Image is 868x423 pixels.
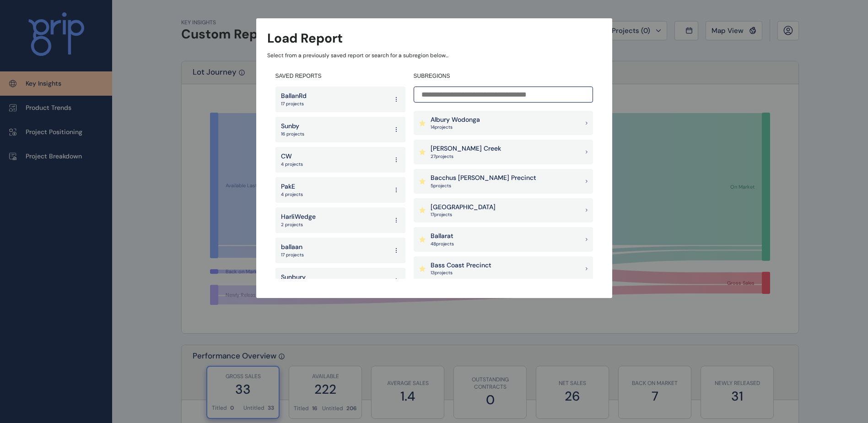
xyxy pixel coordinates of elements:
p: PakE [281,182,303,191]
p: Ballarat [431,232,454,241]
p: 5 project s [431,183,536,189]
p: 16 projects [281,131,304,137]
p: 4 projects [281,161,303,168]
p: CW [281,152,303,161]
p: 17 project s [431,211,496,218]
p: 14 project s [431,124,480,130]
h4: SAVED REPORTS [275,72,405,80]
p: 48 project s [431,241,454,247]
p: [GEOGRAPHIC_DATA] [431,203,496,212]
p: 17 projects [281,252,304,258]
p: 2 projects [281,222,316,228]
h3: Load Report [267,29,343,47]
p: Bass Coast Precinct [431,261,491,270]
p: 4 projects [281,191,303,198]
p: 13 project s [431,270,491,276]
p: Albury Wodonga [431,115,480,125]
p: Sunby [281,122,304,131]
p: Select from a previously saved report or search for a subregion below... [267,52,601,60]
p: [PERSON_NAME] Creek [431,144,501,153]
h4: SUBREGIONS [414,72,593,80]
p: Bacchus [PERSON_NAME] Precinct [431,174,536,183]
p: 27 project s [431,153,501,160]
p: Sunbury [281,273,306,282]
p: 17 projects [281,101,307,107]
p: HarliWedge [281,212,316,222]
p: ballaan [281,243,304,252]
p: BallanRd [281,92,307,101]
